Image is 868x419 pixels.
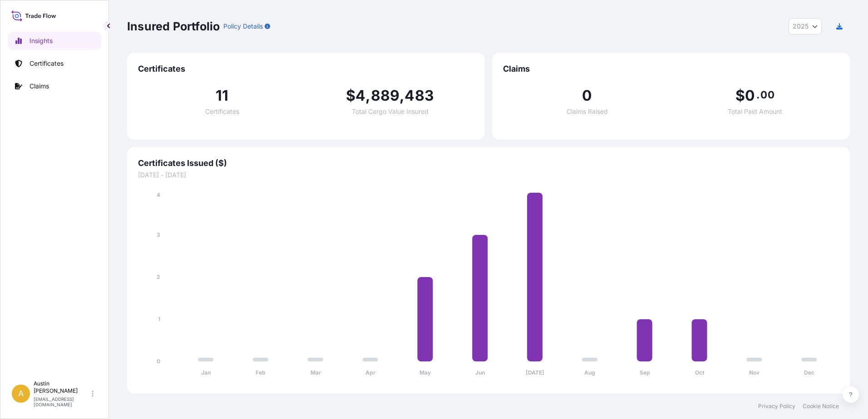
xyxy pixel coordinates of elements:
[30,36,53,45] p: Insights
[18,389,24,398] span: A
[158,316,160,322] tspan: 1
[793,22,809,31] span: 2025
[223,22,263,31] p: Policy Details
[355,88,365,103] span: 4
[311,369,321,376] tspan: Mar
[8,77,101,95] a: Claims
[157,191,160,198] tspan: 4
[803,403,839,410] a: Cookie Notice
[346,88,355,103] span: $
[201,369,211,376] tspan: Jan
[419,369,431,376] tspan: May
[567,108,608,115] span: Claims Raised
[216,88,228,103] span: 11
[34,380,90,395] p: Austin [PERSON_NAME]
[138,63,474,74] span: Certificates
[365,88,370,103] span: ,
[640,369,650,376] tspan: Sep
[365,369,375,376] tspan: Apr
[127,19,220,34] p: Insured Portfolio
[526,369,544,376] tspan: [DATE]
[728,108,782,115] span: Total Paid Amount
[756,91,759,98] span: .
[804,369,814,376] tspan: Dec
[352,108,429,115] span: Total Cargo Value Insured
[399,88,404,103] span: ,
[256,369,266,376] tspan: Feb
[745,88,755,103] span: 0
[371,88,400,103] span: 889
[582,88,592,103] span: 0
[157,231,160,238] tspan: 3
[30,82,49,91] p: Claims
[760,91,774,98] span: 00
[34,396,90,407] p: [EMAIL_ADDRESS][DOMAIN_NAME]
[758,403,795,410] a: Privacy Policy
[157,358,160,365] tspan: 0
[205,108,239,115] span: Certificates
[8,54,101,73] a: Certificates
[30,59,64,68] p: Certificates
[749,369,760,376] tspan: Nov
[503,63,839,74] span: Claims
[584,369,595,376] tspan: Aug
[138,158,839,169] span: Certificates Issued ($)
[157,273,160,280] tspan: 2
[404,88,434,103] span: 483
[138,171,839,180] span: [DATE] - [DATE]
[475,369,485,376] tspan: Jun
[735,88,745,103] span: $
[695,369,705,376] tspan: Oct
[789,18,822,34] button: Year Selector
[8,32,101,50] a: Insights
